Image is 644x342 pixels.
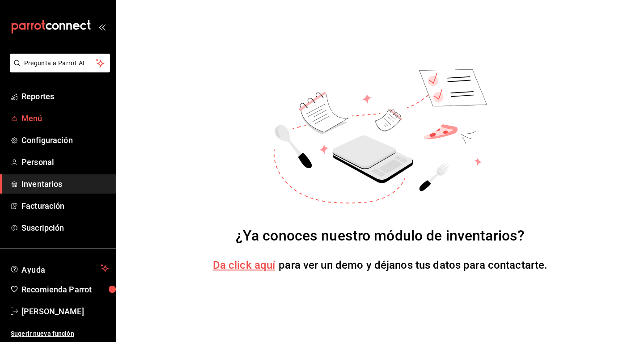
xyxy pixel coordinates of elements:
span: Personal [21,156,109,168]
span: Sugerir nueva función [11,329,109,338]
a: Pregunta a Parrot AI [6,65,110,74]
span: Configuración [21,134,109,146]
span: Menú [21,112,109,124]
span: Recomienda Parrot [21,283,109,296]
a: Da click aquí [213,259,275,271]
span: Suscripción [21,222,109,234]
span: Facturación [21,200,109,212]
span: Reportes [21,90,109,102]
span: para ver un demo y déjanos tus datos para contactarte. [279,259,547,271]
span: Pregunta a Parrot AI [24,59,96,68]
div: ¿Ya conoces nuestro módulo de inventarios? [236,225,525,246]
span: [PERSON_NAME] [21,305,109,317]
button: open_drawer_menu [98,23,106,30]
span: Ayuda [21,263,97,274]
span: Inventarios [21,178,109,190]
button: Pregunta a Parrot AI [10,54,110,72]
